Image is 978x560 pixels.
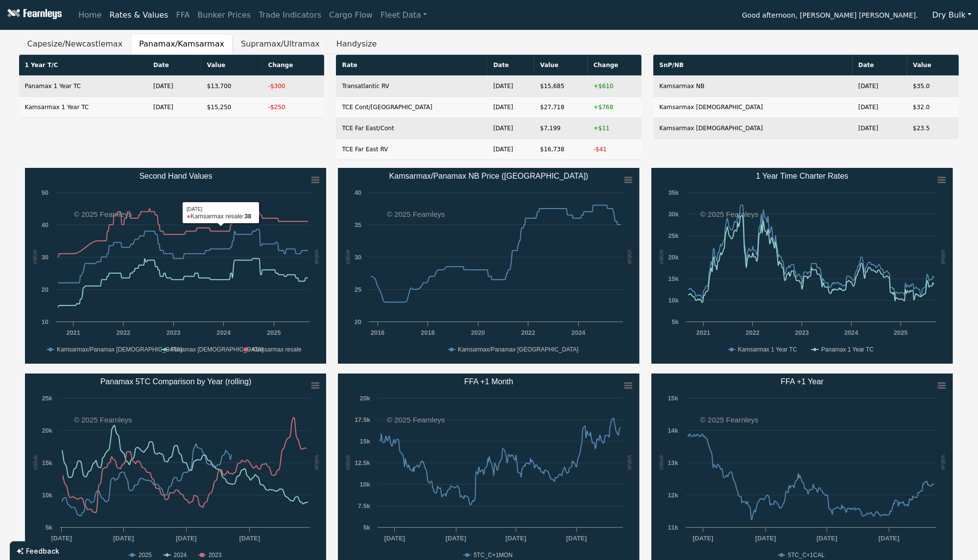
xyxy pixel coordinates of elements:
[360,395,371,402] text: 20k
[139,552,152,559] text: 2025
[658,455,665,470] text: value
[534,55,588,76] th: Value
[74,5,105,25] a: Home
[344,250,351,265] text: value
[534,139,588,160] td: $16,738
[907,55,959,76] th: Value
[845,329,859,336] text: 2024
[371,329,384,336] text: 2016
[795,329,809,336] text: 2023
[42,491,52,499] text: 10k
[668,395,679,402] text: 15k
[19,76,148,97] td: Panamax 1 Year TC
[668,210,679,218] text: 30k
[360,438,371,445] text: 15k
[208,552,221,559] text: 2023
[668,254,679,261] text: 20k
[668,459,679,467] text: 13k
[853,118,907,139] td: [DATE]
[788,552,825,559] text: 5TC_C+1CAL
[201,97,262,118] td: $15,250
[821,346,874,353] text: Panamax 1 Year TC
[588,118,642,139] td: +$11
[19,34,131,54] button: Capesize/Newcastlemax
[116,329,130,336] text: 2022
[147,97,201,118] td: [DATE]
[487,97,534,118] td: [DATE]
[700,210,759,218] text: © 2025 Fearnleys
[653,76,852,97] td: Kamsarmax NB
[487,55,534,76] th: Date
[756,535,776,542] text: [DATE]
[377,5,431,25] a: Fleet Data
[534,97,588,118] td: $27,718
[746,329,760,336] text: 2022
[384,535,405,542] text: [DATE]
[358,502,371,510] text: 7.5k
[336,139,487,160] td: TCE Far East RV
[700,416,759,424] text: © 2025 Fearnleys
[19,55,148,76] th: 1 Year T/C
[653,97,852,118] td: Kamsarmax [DEMOGRAPHIC_DATA]
[907,97,959,118] td: $32.0
[471,329,485,336] text: 2020
[262,97,325,118] td: -$250
[139,172,212,180] text: Second Hand Values
[534,118,588,139] td: $7,199
[355,459,371,467] text: 12.5k
[336,118,487,139] td: TCE Far East/Cont
[588,97,642,118] td: +$768
[387,210,445,218] text: © 2025 Fearnleys
[668,275,679,282] text: 15k
[106,5,172,25] a: Rates & Values
[672,318,679,326] text: 5k
[668,189,679,196] text: 35k
[5,9,62,21] img: Fearnleys Logo
[446,535,466,542] text: [DATE]
[344,455,351,470] text: value
[355,318,361,326] text: 20
[30,250,38,265] text: value
[239,535,260,542] text: [DATE]
[522,329,535,336] text: 2022
[42,459,52,467] text: 15k
[171,346,263,353] text: Panamax [DEMOGRAPHIC_DATA]
[172,5,194,25] a: FFA
[167,329,180,336] text: 2023
[41,286,48,293] text: 20
[658,250,665,265] text: value
[216,329,231,336] text: 2024
[19,97,148,118] td: Kamsarmax 1 Year TC
[756,172,849,180] text: 1 Year Time Charter Rates
[42,395,52,402] text: 25k
[355,416,371,423] text: 17.5k
[738,346,797,353] text: Kamsarmax 1 Year TC
[668,491,679,499] text: 12k
[626,250,634,265] text: value
[567,535,587,542] text: [DATE]
[176,535,196,542] text: [DATE]
[147,55,201,76] th: Date
[588,76,642,97] td: +$610
[651,168,953,364] svg: 1 Year Time Charter Rates
[147,76,201,97] td: [DATE]
[201,55,262,76] th: Value
[51,535,72,542] text: [DATE]
[355,254,361,261] text: 30
[817,535,837,542] text: [DATE]
[853,97,907,118] td: [DATE]
[100,377,251,386] text: Panamax 5TC Comparison by Year (rolling)
[907,118,959,139] td: $23.5
[926,6,978,24] button: Dry Bulk
[338,168,640,364] svg: Kamsarmax/Panamax NB Price (China)
[853,55,907,76] th: Date
[262,76,325,97] td: -$300
[336,97,487,118] td: TCE Cont/[GEOGRAPHIC_DATA]
[74,210,132,218] text: © 2025 Fearnleys
[193,5,255,25] a: Bunker Prices
[693,535,714,542] text: [DATE]
[588,139,642,160] td: -$41
[41,254,48,261] text: 30
[113,535,134,542] text: [DATE]
[74,416,132,424] text: © 2025 Fearnleys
